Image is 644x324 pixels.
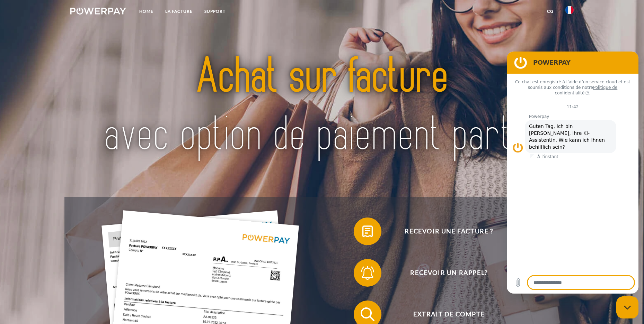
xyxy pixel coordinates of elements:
[541,5,559,18] a: CG
[364,259,534,287] span: Recevoir un rappel?
[70,8,126,15] img: logo-powerpay-white.svg
[159,5,199,18] a: LA FACTURE
[507,52,638,294] iframe: Fenêtre de messagerie
[565,6,574,14] img: fr
[95,33,549,180] img: title-powerpay_fr.svg
[359,223,376,240] img: qb_bill.svg
[364,217,534,245] span: Recevoir une facture ?
[133,5,159,18] a: Home
[354,259,534,287] button: Recevoir un rappel?
[359,306,376,323] img: qb_search.svg
[199,5,231,18] a: Support
[359,264,376,281] img: qb_bell.svg
[616,296,638,318] iframe: Bouton de lancement de la fenêtre de messagerie, conversation en cours
[354,217,534,245] button: Recevoir une facture ?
